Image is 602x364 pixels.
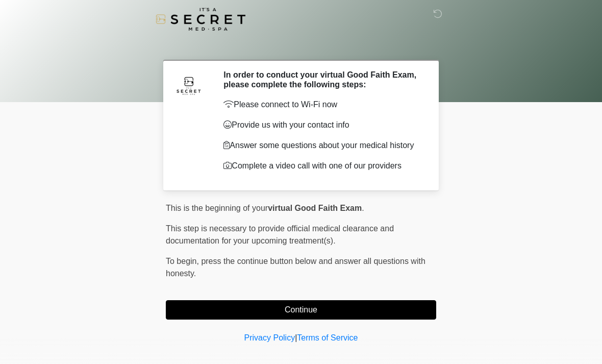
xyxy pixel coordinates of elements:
strong: virtual Good Faith Exam [268,204,362,212]
a: Privacy Policy [244,333,295,342]
span: To begin, [166,257,201,265]
p: Complete a video call with one of our providers [223,160,421,172]
span: press the continue button below and answer all questions with honesty. [166,257,425,278]
h1: ‎ ‎ [158,37,444,56]
span: This step is necessary to provide official medical clearance and documentation for your upcoming ... [166,224,394,245]
p: Answer some questions about your medical history [223,139,421,152]
a: | [295,333,297,342]
span: . [362,204,364,212]
span: This is the beginning of your [166,204,268,212]
button: Continue [166,300,436,320]
h2: In order to conduct your virtual Good Faith Exam, please complete the following steps: [223,70,421,89]
a: Terms of Service [297,333,358,342]
img: Agent Avatar [173,70,204,101]
p: Please connect to Wi-Fi now [223,99,421,111]
p: Provide us with your contact info [223,119,421,131]
img: It's A Secret Med Spa Logo [156,8,245,31]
